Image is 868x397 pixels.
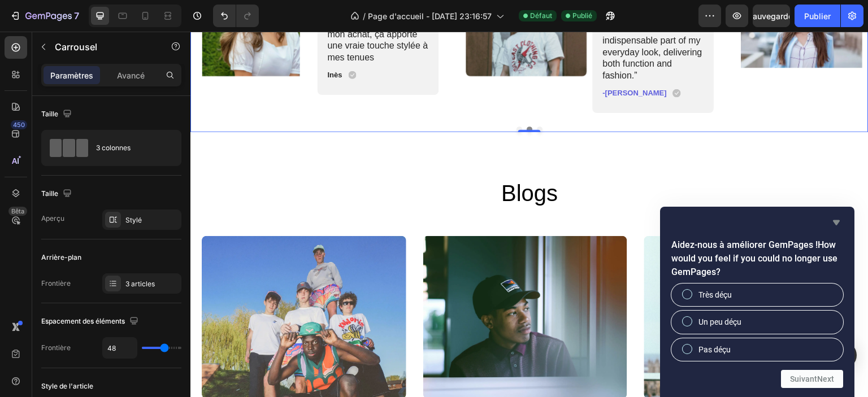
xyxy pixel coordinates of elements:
font: Publié [572,11,592,20]
font: Pas déçu [698,345,731,354]
font: Frontière [41,343,71,352]
font: Taille [41,189,58,198]
font: Bêta [11,207,24,215]
h2: Blogs [11,146,667,177]
button: Dot [346,95,352,101]
font: Stylé [125,216,142,224]
font: Aidez-nous à améliorer GemPages ! [671,239,818,250]
font: Publier [804,11,831,21]
font: Aperçu [41,214,64,223]
font: / [363,11,366,21]
div: Annuler/Rétablir [213,5,259,27]
img: gempages_585287611619213970-1b940ebc-f5e2-4240-80ca-47ce30193cf3.webp [454,204,658,367]
font: Paramètres [50,71,93,80]
font: 3 colonnes [96,143,131,152]
button: Sauvegarder [753,5,790,27]
font: Taille [41,110,58,118]
button: Publier [795,5,840,27]
font: 450 [13,121,25,129]
div: How would you feel if you could no longer use GemPages? [671,216,843,388]
div: How would you feel if you could no longer use GemPages? [671,283,843,361]
font: Carrousel [55,41,97,53]
iframe: Zone de conception [190,32,868,397]
font: Page d'accueil - [DATE] 23:16:57 [368,11,492,21]
button: Masquer l'enquête [830,216,843,229]
font: 7 [74,10,79,21]
h2: How would you feel if you could no longer use GemPages? [671,238,843,279]
font: Sauvegarder [748,11,796,21]
font: Frontière [41,279,71,287]
font: Arrière-plan [41,253,81,261]
font: Espacement des éléments [41,317,125,325]
input: Auto [103,338,137,358]
font: Style de l'article [41,382,93,390]
font: Très déçu [698,290,732,299]
button: Question suivante [781,370,843,388]
img: gempages_585287611619213970-738f5777-2068-4524-a717-dc548d8b0905.webp [11,204,216,367]
font: Avancé [117,71,145,80]
font: 3 articles [125,280,155,288]
button: Dot [326,95,332,101]
p: -[PERSON_NAME] [413,57,476,67]
font: Défaut [530,11,552,20]
p: Carrousel [55,40,151,54]
button: Dot [336,95,342,101]
font: Un peu déçu [698,317,741,326]
button: 7 [5,5,84,27]
img: gempages_585287611619213970-8c80da73-7f03-48f2-a102-9203339d3d17.webp [233,204,437,367]
font: Suivant [790,374,817,383]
